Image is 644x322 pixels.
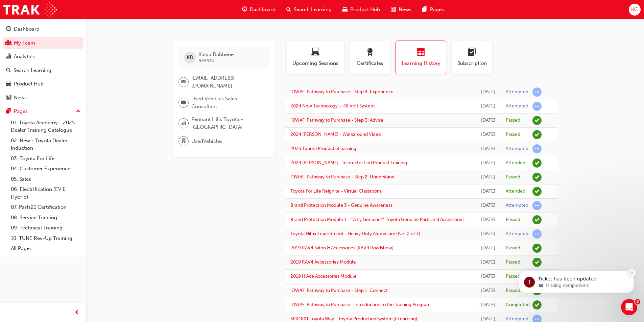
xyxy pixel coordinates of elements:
div: Mon Oct 28 2024 09:30:00 GMT+1100 (Australian Eastern Daylight Time) [481,159,496,167]
div: Fri Nov 01 2024 11:17:28 GMT+1100 (Australian Eastern Daylight Time) [481,145,496,153]
span: learningRecordVerb_ATTEMPT-icon [532,88,542,97]
div: Passed [506,174,520,180]
div: Profile image for Trak [15,51,26,62]
span: organisation-icon [181,119,186,128]
div: Attended [506,160,525,166]
div: Attended [506,188,525,195]
div: Sun Nov 03 2024 12:09:57 GMT+1100 (Australian Eastern Daylight Time) [481,131,496,139]
a: search-iconSearch Learning [281,3,337,17]
div: Attempted [506,231,528,237]
span: 3 [635,299,640,304]
span: Search Learning [294,6,332,14]
div: Passed [506,245,520,251]
span: pages-icon [422,5,427,14]
div: Dashboard [14,25,40,33]
iframe: Intercom notifications message [509,225,644,304]
button: Pages [3,105,84,118]
a: 'OWAF' Pathway to Purchase - Step 4: Experience [290,89,393,95]
span: award-icon [366,48,374,57]
div: Completed [506,302,530,308]
div: Analytics [14,53,35,60]
a: 'OWAF' Pathway to Purchase - Step 3: Advise [290,117,383,123]
span: learningRecordVerb_PASS-icon [532,173,542,182]
div: Wed Oct 16 2024 08:30:00 GMT+1100 (Australian Eastern Daylight Time) [481,188,496,195]
div: Passed [506,288,520,294]
a: 09. Technical Training [8,223,84,233]
span: chart-icon [6,54,11,60]
div: Passed [506,217,520,223]
div: ticket update from Trak, 3w ago. Missing completions [10,45,125,68]
span: KD [187,54,193,61]
span: learningRecordVerb_COMPLETE-icon [532,300,542,309]
div: Passed [506,131,520,138]
span: pages-icon [6,108,11,115]
div: Sun Oct 13 2024 15:57:55 GMT+1100 (Australian Eastern Daylight Time) [481,216,496,224]
span: email-icon [181,78,186,86]
span: prev-icon [74,308,79,317]
a: 03. Toyota For Life [8,153,84,164]
span: calendar-icon [417,48,425,57]
button: KC [629,4,641,16]
span: learningRecordVerb_ATTEMPT-icon [532,102,542,111]
a: 10. TUNE Rev-Up Training [8,233,84,244]
div: Attempted [506,202,528,209]
span: learningRecordVerb_ATTEMPT-icon [532,144,542,153]
div: News [14,94,27,102]
a: 2019 HiAce Accessories Module [290,273,357,279]
span: briefcase-icon [181,98,186,107]
span: guage-icon [242,5,247,14]
span: Pages [430,6,444,14]
span: Certificates [355,59,385,67]
span: learningplan-icon [468,48,476,57]
div: Sun Oct 13 2024 14:47:24 GMT+1100 (Australian Eastern Daylight Time) [481,230,496,238]
span: learningRecordVerb_ATTEND-icon [532,187,542,196]
a: 2019 RAV4 Accessories Module [290,259,356,265]
a: 2024 [PERSON_NAME] - Walkaround Video [290,131,381,137]
div: Attempted [506,146,528,152]
a: 2025 Tundra Product eLearning [290,146,356,151]
span: Dashboard [250,6,276,14]
a: 05. Sales [8,174,84,184]
div: Wed Nov 20 2024 16:02:11 GMT+1100 (Australian Eastern Daylight Time) [481,117,496,124]
button: DashboardMy TeamAnalyticsSearch LearningProduct HubNews [3,22,84,105]
div: Thu Nov 21 2024 15:25:28 GMT+1100 (Australian Eastern Daylight Time) [481,102,496,110]
div: Pages [14,107,28,115]
span: learningRecordVerb_ATTEND-icon [532,158,542,168]
div: Product Hub [14,80,44,88]
div: Sun Oct 13 2024 14:46:28 GMT+1100 (Australian Eastern Daylight Time) [481,244,496,252]
a: Product Hub [3,78,84,90]
button: Dismiss notification [119,43,127,52]
div: Passed [506,117,520,124]
div: Thu Nov 21 2024 16:43:05 GMT+1100 (Australian Eastern Daylight Time) [481,88,496,96]
span: Pennant Hills Toyota - [GEOGRAPHIC_DATA] [191,116,264,131]
span: Learning History [401,59,441,67]
a: 2024 New Technology – 48 Volt System [290,103,375,109]
a: 08. Service Training [8,213,84,223]
img: Trak [3,2,57,17]
a: news-iconNews [385,3,417,17]
span: UsedVehicles [191,138,222,145]
a: Brand Protection Module 3 - Genuine Awareness [290,202,392,208]
span: News [399,6,411,14]
a: News [3,92,84,104]
a: Analytics [3,50,84,63]
a: Brand Protection Module 1 - "Why Genuine?" Toyota Genuine Parts and Accessories [290,217,464,222]
div: Passed [506,259,520,266]
span: KC [631,6,638,14]
span: learningRecordVerb_PASS-icon [532,215,542,224]
a: Toyota Hilux Tray Fitment - Heavy Duty Aluminium (Part 2 of 3) [290,231,420,237]
span: Upcoming Sessions [292,59,339,67]
a: Search Learning [3,64,84,77]
span: guage-icon [6,26,11,32]
div: Sun Oct 13 2024 14:24:38 GMT+1100 (Australian Eastern Daylight Time) [481,258,496,266]
span: car-icon [6,81,11,87]
span: learningRecordVerb_PASS-icon [532,130,542,139]
button: Learning History [396,41,446,74]
div: Attempted [506,89,528,95]
span: department-icon [181,137,186,146]
div: Search Learning [14,67,51,74]
a: 01. Toyota Academy - 2025 Dealer Training Catalogue [8,118,84,135]
span: Subscription [457,59,487,67]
